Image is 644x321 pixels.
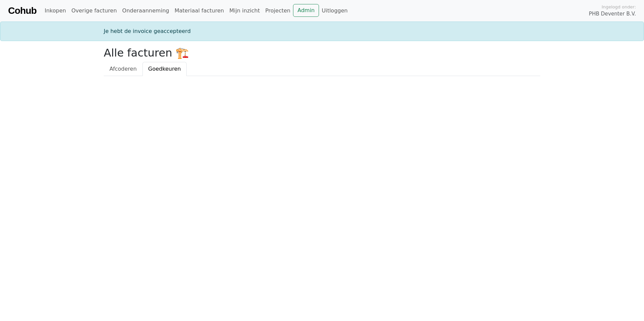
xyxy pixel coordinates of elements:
[227,4,263,17] a: Mijn inzicht
[142,62,187,76] a: Goedkeuren
[100,27,544,35] div: Je hebt de invoice geaccepteerd
[293,4,319,17] a: Admin
[602,4,636,10] span: Ingelogd onder:
[104,62,142,76] a: Afcoderen
[148,66,181,72] span: Goedkeuren
[589,10,636,18] span: PHB Deventer B.V.
[319,4,350,17] a: Uitloggen
[109,66,137,72] span: Afcoderen
[69,4,120,17] a: Overige facturen
[42,4,68,17] a: Inkopen
[104,46,540,59] h2: Alle facturen 🏗️
[172,4,227,17] a: Materiaal facturen
[120,4,172,17] a: Onderaanneming
[8,3,36,19] a: Cohub
[262,4,293,17] a: Projecten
